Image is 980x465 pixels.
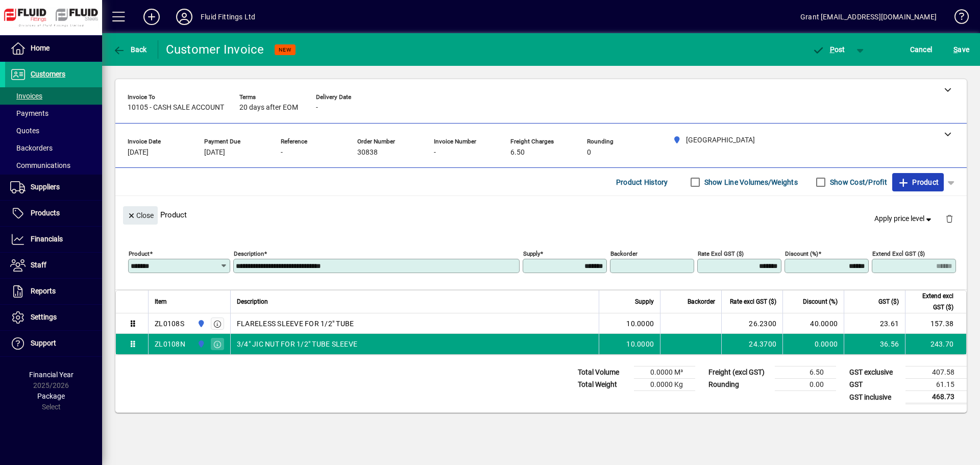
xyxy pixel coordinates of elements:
a: Quotes [5,122,102,139]
span: Customers [31,70,65,78]
span: NEW [279,46,291,53]
span: Close [127,207,154,224]
mat-label: Product [129,250,150,257]
span: Quotes [10,127,39,135]
td: Freight (excl GST) [703,366,775,379]
span: 3/4" JIC NUT FOR 1/2" TUBE SLEEVE [237,339,357,349]
span: Products [31,209,60,217]
td: GST exclusive [844,366,905,379]
button: Apply price level [870,210,938,228]
span: Extend excl GST ($) [912,290,953,313]
span: - [281,149,283,157]
td: GST [844,379,905,391]
a: Financials [5,227,102,252]
a: Support [5,331,102,356]
div: Customer Invoice [166,41,264,58]
td: 407.58 [905,366,967,379]
a: Communications [5,157,102,174]
a: Staff [5,253,102,278]
a: Home [5,36,102,61]
div: Grant [EMAIL_ADDRESS][DOMAIN_NAME] [800,9,937,25]
div: ZL0108S [155,319,184,329]
mat-label: Discount (%) [785,250,818,257]
label: Show Cost/Profit [828,177,887,187]
span: Discount (%) [803,296,838,307]
app-page-header-button: Back [102,40,158,59]
a: Settings [5,305,102,330]
td: 0.00 [775,379,836,391]
button: Close [123,206,158,225]
span: Product [897,174,939,190]
span: [DATE] [128,149,149,157]
td: 243.70 [905,334,966,354]
span: Supply [635,296,654,307]
a: Invoices [5,87,102,105]
app-page-header-button: Delete [937,214,962,223]
td: GST inclusive [844,391,905,404]
mat-label: Description [234,250,264,257]
td: 468.73 [905,391,967,404]
span: 10.0000 [626,319,654,329]
span: ost [812,45,845,54]
span: 30838 [357,149,378,157]
span: - [434,149,436,157]
td: 6.50 [775,366,836,379]
div: ZL0108N [155,339,185,349]
button: Cancel [908,40,935,59]
button: Profile [168,8,201,26]
span: 10105 - CASH SALE ACCOUNT [128,104,224,112]
span: Settings [31,313,57,321]
label: Show Line Volumes/Weights [702,177,798,187]
a: Products [5,201,102,226]
span: [DATE] [204,149,225,157]
span: Payments [10,109,48,117]
div: Product [115,196,967,233]
a: Reports [5,279,102,304]
span: Suppliers [31,183,60,191]
span: Item [155,296,167,307]
span: Invoices [10,92,42,100]
mat-label: Rate excl GST ($) [698,250,744,257]
button: Post [807,40,850,59]
span: Staff [31,261,46,269]
button: Add [135,8,168,26]
app-page-header-button: Close [120,210,160,219]
a: Payments [5,105,102,122]
span: Product History [616,174,668,190]
span: Home [31,44,50,52]
span: Communications [10,161,70,169]
td: Total Volume [573,366,634,379]
a: Knowledge Base [947,2,967,35]
span: FLARELESS SLEEVE FOR 1/2" TUBE [237,319,354,329]
span: Description [237,296,268,307]
td: 0.0000 [782,334,844,354]
button: Delete [937,206,962,231]
td: Total Weight [573,379,634,391]
div: 24.3700 [728,339,776,349]
span: 20 days after EOM [239,104,298,112]
span: - [316,104,318,112]
mat-label: Supply [523,250,540,257]
span: Backorders [10,144,53,152]
div: 26.2300 [728,319,776,329]
span: 6.50 [510,149,525,157]
a: Backorders [5,139,102,157]
a: Suppliers [5,175,102,200]
span: AUCKLAND [194,318,206,329]
td: 157.38 [905,313,966,334]
span: Apply price level [874,213,934,224]
button: Back [110,40,150,59]
span: Rate excl GST ($) [730,296,776,307]
span: S [953,45,958,54]
span: Financials [31,235,63,243]
button: Product [892,173,944,191]
button: Product History [612,173,672,191]
td: 0.0000 Kg [634,379,695,391]
span: P [830,45,835,54]
td: 23.61 [844,313,905,334]
td: 61.15 [905,379,967,391]
div: Fluid Fittings Ltd [201,9,255,25]
span: Reports [31,287,56,295]
mat-label: Extend excl GST ($) [872,250,925,257]
td: 40.0000 [782,313,844,334]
